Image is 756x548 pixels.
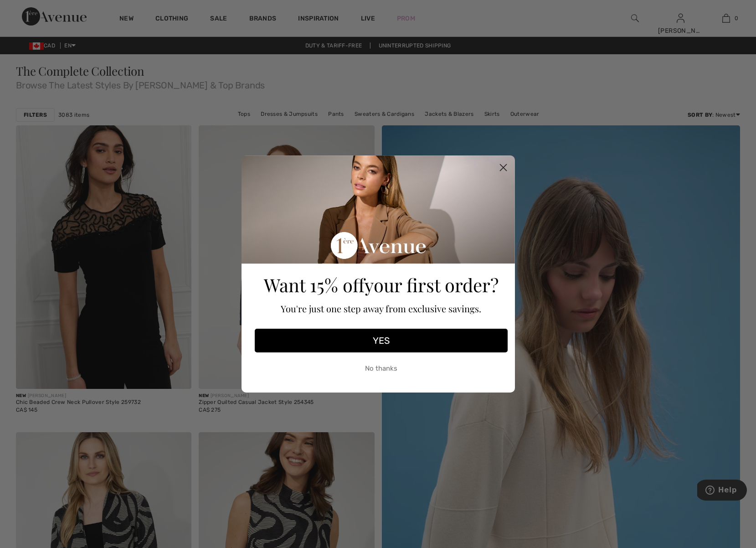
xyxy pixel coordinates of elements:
span: your first order? [365,273,499,297]
button: Close dialog [495,160,511,176]
button: No thanks [255,357,508,380]
span: Help [21,6,40,15]
button: YES [255,329,508,352]
span: Want 15% off [264,273,365,297]
span: You're just one step away from exclusive savings. [281,302,481,315]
